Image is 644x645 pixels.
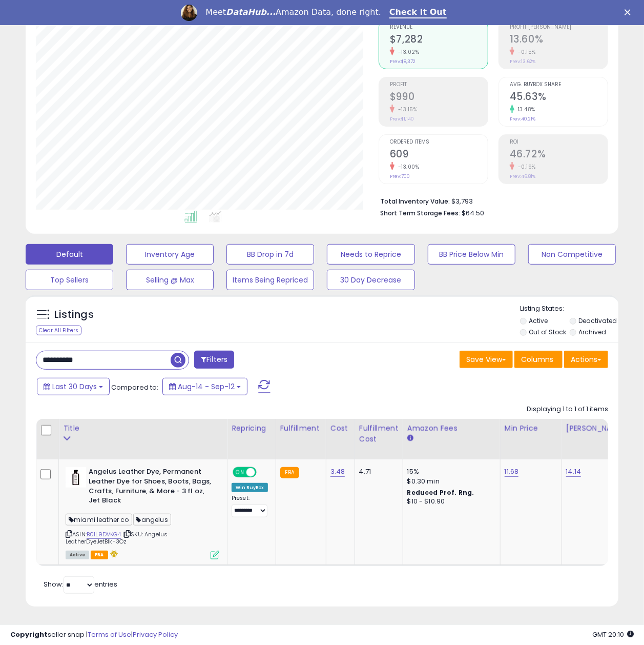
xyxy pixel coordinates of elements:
span: All listings currently available for purchase on Amazon [66,551,89,559]
p: Listing States: [520,304,618,314]
button: Columns [514,351,563,368]
a: Check It Out [389,7,447,18]
span: Profit [390,82,488,88]
span: OFF [255,468,272,477]
a: B01L9DVKG4 [87,530,121,539]
div: 15% [407,467,492,476]
a: 11.68 [505,467,519,477]
small: FBA [280,467,299,478]
button: 30 Day Decrease [327,270,414,290]
div: Displaying 1 to 1 of 1 items [527,405,608,414]
small: -0.19% [514,163,536,171]
small: Prev: 700 [390,173,410,179]
div: Fulfillment Cost [359,423,399,445]
h2: 46.72% [510,148,608,162]
i: DataHub... [226,7,276,17]
small: -13.00% [394,163,420,171]
label: Out of Stock [529,328,567,336]
span: 2025-10-13 20:10 GMT [592,630,634,639]
label: Active [529,316,548,325]
small: -13.15% [394,106,418,113]
small: Prev: 13.62% [510,58,535,65]
div: Amazon Fees [407,423,496,434]
h2: 609 [390,148,488,162]
span: angelus [133,514,171,526]
strong: Copyright [10,630,48,639]
button: Last 30 Days [37,378,110,395]
button: Needs to Reprice [327,244,414,265]
label: Archived [579,328,607,336]
a: Privacy Policy [133,630,178,639]
div: Win BuyBox [232,483,268,492]
li: $3,793 [380,194,600,207]
h2: 13.60% [510,33,608,47]
button: Default [26,244,113,265]
button: Actions [564,351,608,368]
span: $64.50 [462,208,484,218]
small: Prev: 46.81% [510,173,535,179]
h2: 45.63% [510,91,608,105]
div: $0.30 min [407,477,492,486]
small: Amazon Fees. [407,434,413,443]
div: Close [625,9,635,15]
span: ON [234,468,246,477]
b: Short Term Storage Fees: [380,209,460,217]
span: Profit [PERSON_NAME] [510,25,608,30]
span: Columns [521,354,553,365]
small: 13.48% [514,106,535,113]
label: Deactivated [579,316,617,325]
div: Cost [330,423,350,434]
div: Meet Amazon Data, done right. [205,7,381,17]
img: 41F2yE36tTL._SL40_.jpg [66,467,86,488]
small: Prev: 40.21% [510,116,535,122]
div: Min Price [505,423,557,434]
span: FBA [91,551,108,559]
div: Title [63,423,223,434]
img: Profile image for Georgie [181,5,197,21]
button: Save View [460,351,513,368]
div: Repricing [232,423,272,434]
small: Prev: $1,140 [390,116,414,122]
span: | SKU: Angelus-LeatherDyeJetBlk-3Oz [66,530,171,546]
button: Selling @ Max [126,270,214,290]
span: Revenue [390,25,488,30]
b: Reduced Prof. Rng. [407,488,474,497]
div: Preset: [232,495,268,518]
small: Prev: $8,372 [390,58,416,65]
button: Top Sellers [26,270,113,290]
span: Last 30 Days [52,381,97,392]
small: -0.15% [514,48,536,56]
i: hazardous material [108,550,119,557]
button: BB Drop in 7d [226,244,314,265]
button: BB Price Below Min [428,244,515,265]
span: miami leather co [66,514,132,526]
div: $10 - $10.90 [407,497,492,506]
h5: Listings [54,308,94,322]
button: Inventory Age [126,244,214,265]
a: Terms of Use [88,630,131,639]
small: -13.02% [394,48,420,56]
a: 3.48 [330,467,345,477]
span: Show: entries [44,579,117,589]
div: [PERSON_NAME] [566,423,627,434]
span: Avg. Buybox Share [510,82,608,88]
button: Aug-14 - Sep-12 [162,378,247,395]
span: ROI [510,139,608,145]
button: Items Being Repriced [226,270,314,290]
a: 14.14 [566,467,581,477]
div: ASIN: [66,467,219,558]
span: Aug-14 - Sep-12 [178,381,235,392]
span: Compared to: [111,382,158,392]
span: Ordered Items [390,139,488,145]
button: Non Competitive [528,244,616,265]
b: Angelus Leather Dye, Permanent Leather Dye for Shoes, Boots, Bags, Crafts, Furniture, & More - 3 ... [89,467,213,508]
button: Filters [194,351,234,369]
div: Clear All Filters [36,326,81,335]
div: seller snap | | [10,630,178,640]
div: Fulfillment [280,423,322,434]
div: 4.71 [359,467,395,476]
b: Total Inventory Value: [380,197,450,206]
h2: $990 [390,91,488,105]
h2: $7,282 [390,33,488,47]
